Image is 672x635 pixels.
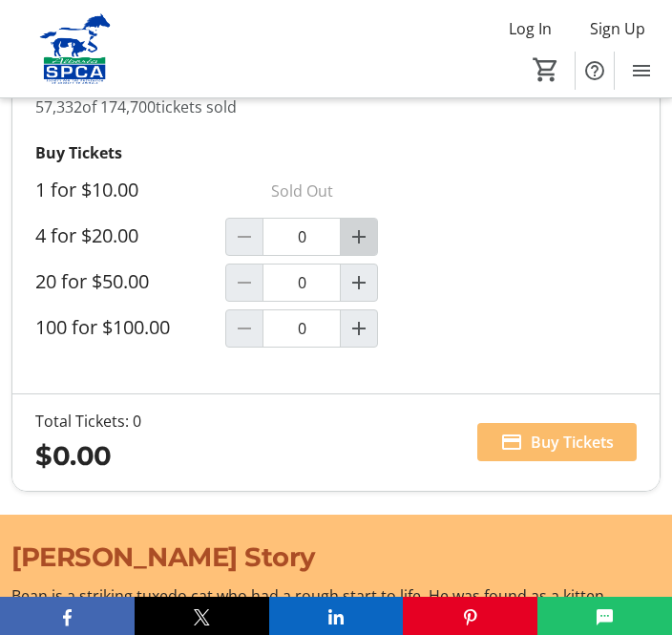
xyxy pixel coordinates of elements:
[509,17,552,40] span: Log In
[576,52,614,90] button: Help
[35,316,170,339] label: 100 for $100.00
[341,219,377,255] button: Increment by one
[341,310,377,347] button: Increment by one
[35,410,141,433] div: Total Tickets: 0
[35,436,141,476] div: $0.00
[537,597,672,635] button: SMS
[477,423,637,461] button: Buy Tickets
[82,96,156,117] span: of 174,700
[135,597,269,635] button: X
[35,179,138,201] label: 1 for $10.00
[529,53,563,87] button: Cart
[622,52,661,90] button: Menu
[11,540,315,573] span: [PERSON_NAME] Story
[35,95,606,118] p: 57,332 tickets sold
[493,13,567,44] button: Log In
[35,270,149,293] label: 20 for $50.00
[531,431,614,454] span: Buy Tickets
[35,142,122,163] strong: Buy Tickets
[225,172,378,210] p: Sold Out
[575,13,661,44] button: Sign Up
[590,17,645,40] span: Sign Up
[269,597,404,635] button: LinkedIn
[403,597,537,635] button: Pinterest
[341,265,377,301] button: Increment by one
[11,13,138,85] img: Alberta SPCA's Logo
[35,224,138,247] label: 4 for $20.00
